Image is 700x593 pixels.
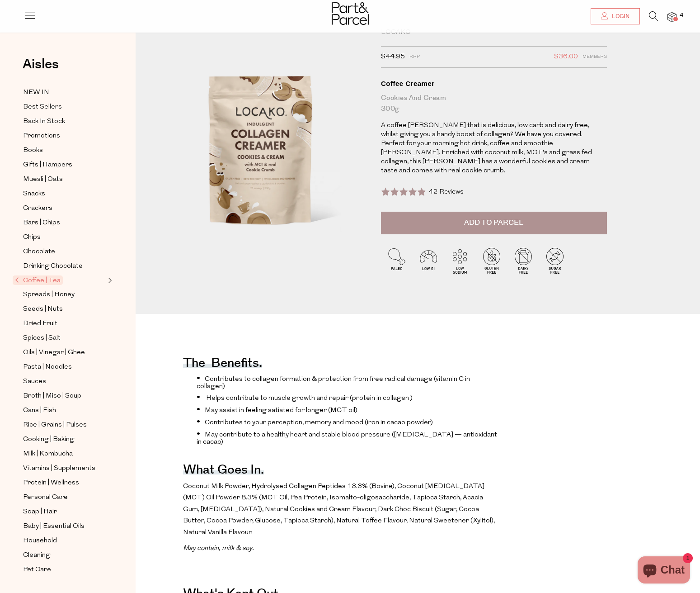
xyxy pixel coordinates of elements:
span: Dried Fruit [23,318,57,329]
span: Muesli | Oats [23,174,63,185]
span: Best Sellers [23,102,62,113]
a: Pet Care [23,564,105,575]
a: Seeds | Nuts [23,304,105,315]
a: Sauces [23,376,105,387]
li: May contribute to a healthy heart and stable blood pressure ([MEDICAL_DATA] — antioxidant in cacao) [197,430,498,446]
a: Drinking Chocolate [23,261,105,272]
span: Coffee | Tea [13,275,63,285]
a: Vitamins | Supplements [23,463,105,474]
span: Books [23,145,43,156]
span: Spices | Salt [23,333,61,344]
img: P_P-ICONS-Live_Bec_V11_Paleo.svg [381,245,413,276]
span: Chocolate [23,247,55,257]
span: Pasta | Noodles [23,362,72,373]
span: Spreads | Honey [23,289,75,300]
p: A coffee [PERSON_NAME] that is delicious, low carb and dairy free, whilst giving you a handy boos... [381,121,607,176]
span: Personal Care [23,492,68,503]
a: Broth | Miso | Soup [23,390,105,402]
span: Pet Care [23,565,51,575]
span: Vitamins | Supplements [23,463,95,474]
img: P_P-ICONS-Live_Bec_V11_Gluten_Free.svg [476,245,507,276]
a: Back In Stock [23,116,105,127]
a: Snacks [23,188,105,199]
span: RRP [409,51,420,63]
a: Oils | Vinegar | Ghee [23,347,105,358]
div: Locako [381,28,607,37]
h4: The benefits. [183,361,262,368]
a: 4 [667,12,677,22]
span: Cans | Fish [23,405,56,416]
li: May assist in feeling satiated for longer (MCT oil) [197,405,498,414]
img: Part&Parcel [332,2,369,25]
a: Promotions [23,130,105,142]
span: Oils | Vinegar | Ghee [23,347,85,358]
em: May contain, milk & soy. [183,545,254,552]
span: Seeds | Nuts [23,304,63,315]
li: Contributes to collagen formation & protection from free radical damage (vitamin C in collagen) [197,374,498,390]
span: NEW IN [23,87,49,98]
a: Best Sellers [23,101,105,113]
a: Rice | Grains | Pulses [23,419,105,431]
a: Login [591,8,640,24]
a: Household [23,535,105,546]
a: Soap | Hair [23,506,105,517]
span: Chips [23,232,41,243]
span: Login [610,13,630,20]
span: 42 Reviews [429,189,464,195]
a: Aisles [23,57,59,80]
button: Expand/Collapse Coffee | Tea [106,275,112,286]
span: Promotions [23,131,60,142]
span: Baby | Essential Oils [23,521,85,532]
a: Baby | Essential Oils [23,521,105,532]
img: P_P-ICONS-Live_Bec_V11_Dairy_Free.svg [507,245,539,276]
img: P_P-ICONS-Live_Bec_V11_Sugar_Free.svg [539,245,571,276]
a: Books [23,145,105,156]
a: NEW IN [23,87,105,98]
span: Soap | Hair [23,507,57,517]
button: Add to Parcel [381,212,607,234]
span: Cooking | Baking [23,434,74,445]
span: Add to Parcel [464,218,523,228]
a: Spices | Salt [23,332,105,344]
img: P_P-ICONS-Live_Bec_V11_Low_Sodium.svg [444,245,476,276]
a: Bars | Chips [23,217,105,228]
a: Cans | Fish [23,405,105,416]
span: Household [23,536,57,546]
img: Coffee Creamer [163,28,367,270]
a: Pasta | Noodles [23,361,105,373]
a: Muesli | Oats [23,174,105,185]
span: Bars | Chips [23,218,60,228]
span: Drinking Chocolate [23,261,83,272]
span: Broth | Miso | Soup [23,391,81,402]
span: Back In Stock [23,116,65,127]
inbox-online-store-chat: Shopify online store chat [635,556,693,586]
span: Aisles [23,54,59,74]
span: Sauces [23,376,46,387]
a: Chocolate [23,246,105,257]
img: P_P-ICONS-Live_Bec_V11_Low_Gi.svg [413,245,444,276]
a: Crackers [23,203,105,214]
a: Chips [23,232,105,243]
a: Cooking | Baking [23,434,105,445]
li: Helps contribute to muscle growth and repair (protein in collagen ) [197,393,498,402]
div: Coffee Creamer [381,79,607,88]
a: Milk | Kombucha [23,448,105,460]
span: 4 [677,12,686,20]
a: Personal Care [23,492,105,503]
span: $36.00 [554,51,578,63]
p: Coconut Milk Powder, Hydrolysed Collagen Peptides 13.3% (Bovine), Coconut [MEDICAL_DATA] (MCT) Oi... [183,481,498,539]
span: Members [583,51,607,63]
a: Gifts | Hampers [23,159,105,171]
a: Dried Fruit [23,318,105,329]
a: Cleaning [23,550,105,561]
h4: What goes in. [183,468,264,474]
a: Coffee | Tea [15,275,105,286]
span: Contributes to your perception, memory and mood (iron in cacao powder) [205,419,433,426]
span: $44.95 [381,51,405,63]
span: Crackers [23,203,52,214]
div: Cookies and Cream 300g [381,93,607,114]
span: Snacks [23,189,45,199]
span: Gifts | Hampers [23,160,72,171]
span: Protein | Wellness [23,478,79,489]
span: Rice | Grains | Pulses [23,420,87,431]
